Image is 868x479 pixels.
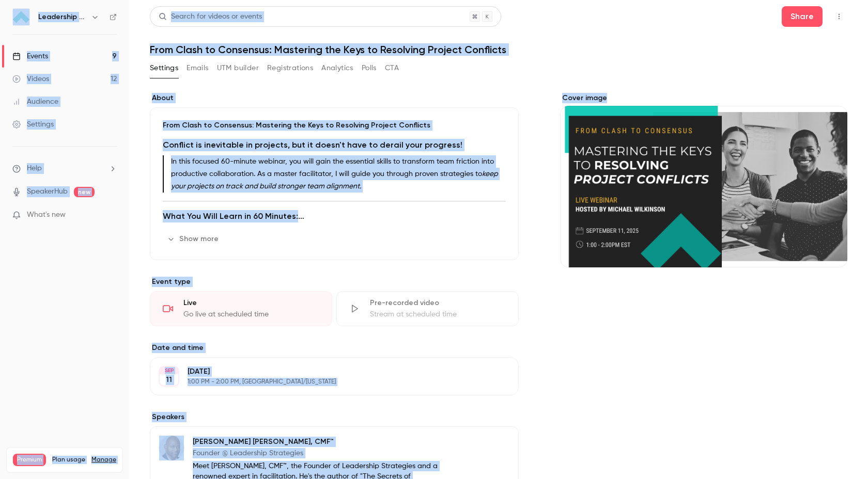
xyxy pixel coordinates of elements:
p: [PERSON_NAME] [PERSON_NAME], CMF™ [193,437,452,447]
span: Premium [13,454,46,466]
a: Manage [91,456,116,464]
section: Cover image [560,93,847,267]
div: LiveGo live at scheduled time [150,291,332,326]
button: Settings [150,60,178,76]
div: Videos [12,74,49,84]
span: What's new [27,210,66,220]
button: Emails [187,60,208,76]
label: Cover image [560,93,847,103]
div: Go live at scheduled time [183,309,319,320]
div: Pre-recorded video [370,298,506,308]
button: Show more [163,231,225,247]
p: 1:00 PM - 2:00 PM, [GEOGRAPHIC_DATA]/[US_STATE] [188,378,464,386]
button: UTM builder [217,60,259,76]
button: Analytics [321,60,353,76]
div: Pre-recorded videoStream at scheduled time [336,291,519,326]
span: Plan usage [52,456,85,464]
h1: From Clash to Consensus: Mastering the Keys to Resolving Project Conflicts [150,43,847,56]
div: Settings [12,119,54,130]
p: From Clash to Consensus: Mastering the Keys to Resolving Project Conflicts [163,120,506,131]
p: Event type [150,277,519,287]
h2: What You Will Learn in 60 Minutes: [163,210,506,222]
span: new [74,187,95,197]
div: Live [183,298,319,308]
p: 11 [166,375,172,385]
button: Registrations [267,60,313,76]
p: Founder @ Leadership Strategies [193,448,452,458]
div: Events [12,51,48,61]
img: Michael Wilkinson, CMF™ [159,436,184,460]
div: SEP [160,367,178,374]
h6: Leadership Strategies - 2025 Webinars [38,12,87,22]
label: Speakers [150,412,519,422]
p: [DATE] [188,366,464,377]
iframe: Noticeable Trigger [104,211,117,220]
div: Stream at scheduled time [370,309,506,320]
button: Share [782,6,823,27]
h2: Conflict is inevitable in projects, but it doesn't have to derail your progress! [163,139,506,151]
li: help-dropdown-opener [12,163,117,174]
label: About [150,93,519,103]
img: Leadership Strategies - 2025 Webinars [13,9,29,25]
p: In this focused 60-minute webinar, you will gain the essential skills to transform team friction ... [171,155,506,193]
span: Help [27,163,42,174]
div: Search for videos or events [159,11,262,22]
div: Audience [12,97,58,107]
a: SpeakerHub [27,186,68,197]
button: Polls [362,60,377,76]
label: Date and time [150,343,519,353]
button: CTA [385,60,399,76]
